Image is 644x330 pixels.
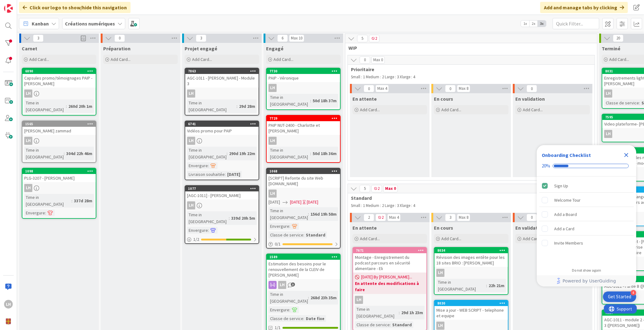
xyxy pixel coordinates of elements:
span: 0 [114,34,125,42]
div: Time in [GEOGRAPHIC_DATA] [187,211,229,225]
div: 6890 [25,69,96,73]
span: : [303,231,304,238]
span: : [225,171,226,178]
div: LH [267,137,340,145]
div: Add a Board is incomplete. [539,208,634,221]
span: : [303,315,304,322]
div: AGC-1011 - [PERSON_NAME] - Module 3 [185,74,259,88]
div: LH [269,137,277,145]
div: LH [267,281,340,289]
div: 1589 [269,255,340,259]
div: Get Started [608,294,631,300]
div: LH [22,184,96,192]
span: Standard [351,195,587,201]
div: Add a Card [554,225,574,232]
div: Time in [GEOGRAPHIC_DATA] [355,306,399,319]
div: LH [24,89,32,98]
div: Sign Up [554,182,568,190]
div: [DATE] [307,199,318,205]
div: Standard [391,321,413,328]
div: 7863AGC-1011 - [PERSON_NAME] - Module 3 [185,68,259,88]
div: 6741Vidéos promo pour PAIP [185,121,259,135]
div: 7671 [356,248,426,253]
b: En attente des modifications à faire [355,280,425,293]
div: Open Get Started checklist, remaining modules: 4 [603,291,636,302]
span: 0 [527,214,537,221]
span: 2 [375,214,386,221]
div: LH [353,296,426,304]
div: 7730 [267,68,340,74]
div: Max 4 [377,87,387,90]
div: Time in [GEOGRAPHIC_DATA] [269,147,310,160]
p: Small : 1 Medium : 2 Large : 3 Xlarge : 4 [351,75,588,80]
span: Carnet [22,45,37,52]
div: 7730PAIP - Véronique [267,68,340,82]
span: 0 / 1 [275,241,281,247]
div: 7729 [267,116,340,121]
div: 8034Révision des images entête pour les 18 sites BRIO : [PERSON_NAME] [435,248,508,267]
span: : [208,227,209,234]
span: : [308,211,309,218]
span: 5 [360,185,370,192]
span: : [308,294,309,301]
div: PLG-3207 - [PERSON_NAME] [22,174,96,182]
a: 1077[AGC-1011] - [PERSON_NAME]LHTime in [GEOGRAPHIC_DATA]:339d 20h 5mEnvergure:1/2 [185,185,259,244]
div: Envergure [187,162,208,169]
div: LH [604,89,612,98]
div: LH [267,84,340,92]
div: 1077[AGC-1011] - [PERSON_NAME] [185,186,259,199]
div: Invite Members [554,239,583,247]
div: Time in [GEOGRAPHIC_DATA] [24,194,71,208]
span: WIP [348,45,589,51]
span: En validation [515,96,545,102]
span: 1x [521,21,529,27]
span: 1 / 2 [193,236,199,243]
div: Time in [GEOGRAPHIC_DATA] [269,291,308,305]
div: 7671 [353,248,426,253]
p: Small : 1 Medium : 2 Large : 3 Xlarge : 4 [351,203,588,208]
span: Prioritaire [351,66,587,72]
img: avatar [4,317,13,326]
span: Support [13,1,28,8]
span: : [310,97,311,104]
span: : [64,150,65,157]
div: 7730 [269,69,340,73]
b: Créations numériques [65,21,115,27]
div: LH [185,137,259,145]
div: 156d 19h 58m [309,211,338,218]
div: Add and manage tabs by clicking [540,2,628,13]
div: 1589Estimation des besoins pour le renouvellement de la CLEIV de [PERSON_NAME] [267,254,340,279]
span: 5 [357,35,368,42]
div: Max 10 [291,37,302,40]
div: 6741 [188,122,259,126]
div: 1098PLG-3207 - [PERSON_NAME] [22,168,96,182]
div: LH [24,137,32,145]
span: Add Card... [609,57,629,62]
div: 337d 28m [72,197,94,204]
div: Classe de service [604,99,639,106]
span: : [289,306,290,313]
div: Time in [GEOGRAPHIC_DATA] [187,99,237,113]
span: En validation [515,225,545,231]
input: Quick Filter... [553,18,599,29]
a: 7863AGC-1011 - [PERSON_NAME] - Module 3LHTime in [GEOGRAPHIC_DATA]:29d 28m [185,68,259,116]
span: : [208,162,209,169]
span: Add Card... [274,57,293,62]
div: 260d 20h 1m [67,103,94,110]
div: [PERSON_NAME] zammad [22,127,96,135]
div: LH [267,190,340,198]
div: 8030 [435,300,508,306]
div: Révision des images entête pour les 18 sites BRIO : [PERSON_NAME] [435,253,508,267]
div: Envergure [24,209,45,216]
span: 0 [360,56,370,64]
div: LH [4,300,13,309]
div: Checklist progress: 20% [542,163,631,169]
div: Time in [GEOGRAPHIC_DATA] [269,94,310,108]
a: 6890Capsules promo/témoignages PAIP - [PERSON_NAME]LHTime in [GEOGRAPHIC_DATA]:260d 20h 1m [22,68,96,116]
div: Standard [304,231,327,238]
span: : [71,197,72,204]
div: Max 4 [389,216,399,219]
div: LH [269,84,277,92]
span: 6 [277,34,288,42]
span: Powered by UserGuiding [563,277,616,285]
